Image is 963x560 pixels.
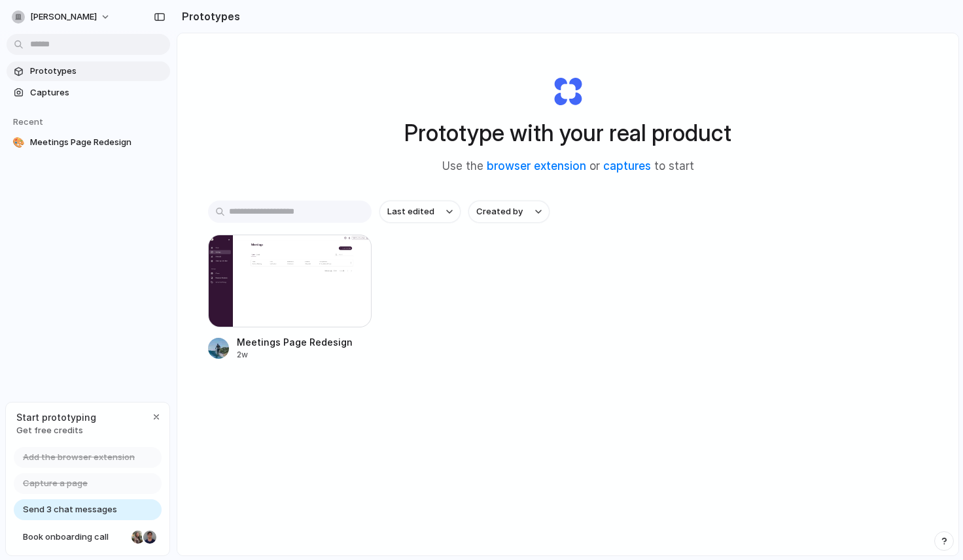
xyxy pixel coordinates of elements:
div: 🎨 [12,136,25,149]
span: Created by [476,205,523,218]
span: [PERSON_NAME] [30,10,97,24]
h2: Prototypes [177,8,240,24]
span: Last edited [387,205,434,218]
a: browser extension [487,159,586,173]
span: Recent [13,116,43,127]
a: captures [603,159,651,173]
a: 🎨Meetings Page Redesign [7,133,170,152]
span: Meetings Page Redesign [30,136,165,149]
button: Last edited [379,201,461,223]
span: Meetings Page Redesign [237,335,372,349]
h1: Prototype with your real product [404,116,731,150]
a: Captures [7,83,170,103]
div: Nicole Kubica [130,529,146,545]
span: Prototypes [30,65,165,78]
button: [PERSON_NAME] [7,7,117,27]
span: Use the or to start [442,158,694,175]
div: Christian Iacullo [142,529,158,545]
span: Capture a page [23,477,88,490]
span: Book onboarding call [23,531,126,544]
a: Book onboarding call [14,527,162,548]
span: Start prototyping [16,410,96,424]
span: Get free credits [16,424,96,437]
div: 2w [237,349,372,361]
span: Captures [30,86,165,99]
a: Meetings Page RedesignMeetings Page Redesign2w [208,235,372,361]
button: Created by [468,201,550,223]
span: Add the browser extension [23,451,135,464]
a: Prototypes [7,61,170,81]
span: Send 3 chat messages [23,503,117,516]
